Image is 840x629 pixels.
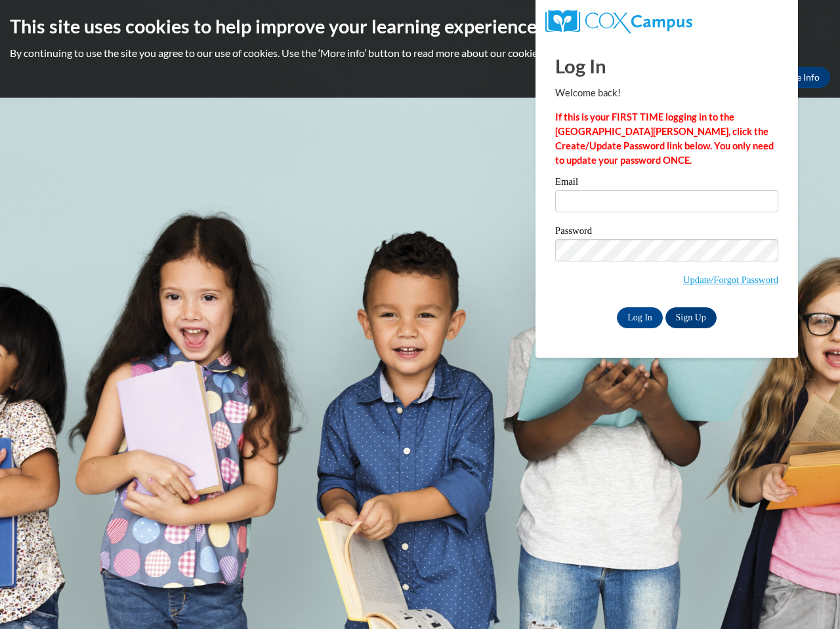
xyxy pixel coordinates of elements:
p: By continuing to use the site you agree to our use of cookies. Use the ‘More info’ button to read... [10,46,830,60]
img: COX Campus [545,10,692,33]
a: Update/Forgot Password [683,275,778,285]
strong: If this is your FIRST TIME logging in to the [GEOGRAPHIC_DATA][PERSON_NAME], click the Create/Upd... [555,111,774,166]
label: Email [555,177,778,190]
h2: This site uses cookies to help improve your learning experience. [10,13,830,39]
h1: Log In [555,52,778,79]
label: Password [555,226,778,239]
a: More Info [768,67,830,88]
a: Sign Up [665,307,717,328]
input: Log In [617,307,663,328]
p: Welcome back! [555,86,778,100]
